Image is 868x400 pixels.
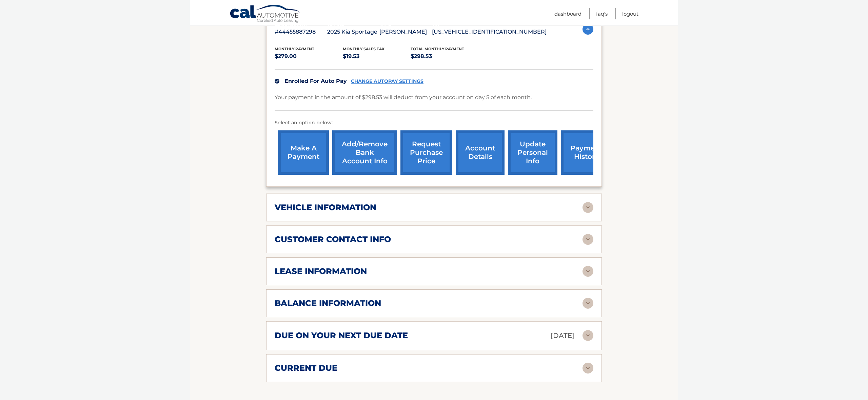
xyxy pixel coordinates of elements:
p: 2025 Kia Sportage [327,27,380,37]
p: Select an option below: [275,119,593,127]
a: FAQ's [596,8,608,19]
h2: balance information [275,298,381,308]
span: Monthly sales Tax [343,47,384,51]
h2: due on your next due date [275,330,408,341]
img: check.svg [275,79,279,84]
img: accordion-rest.svg [583,363,593,374]
span: Total Monthly Payment [411,47,464,51]
p: [US_VEHICLE_IDENTIFICATION_NUMBER] [432,27,547,37]
a: Dashboard [554,8,581,19]
p: [PERSON_NAME] [379,27,432,37]
a: Logout [622,8,638,19]
img: accordion-rest.svg [583,266,593,277]
p: Your payment in the amount of $298.53 will deduct from your account on day 5 of each month. [275,93,532,102]
span: Enrolled For Auto Pay [284,78,347,84]
a: Add/Remove bank account info [332,130,397,175]
a: payment history [561,130,612,175]
img: accordion-rest.svg [583,330,593,341]
p: $298.53 [411,52,479,61]
a: CHANGE AUTOPAY SETTINGS [351,78,423,84]
img: accordion-rest.svg [583,234,593,245]
h2: vehicle information [275,202,376,213]
a: account details [456,130,505,175]
a: Cal Automotive [230,4,301,24]
p: $279.00 [275,52,343,61]
img: accordion-active.svg [583,24,593,35]
img: accordion-rest.svg [583,202,593,213]
p: $19.53 [343,52,411,61]
h2: current due [275,363,337,373]
a: update personal info [508,130,557,175]
h2: customer contact info [275,234,391,244]
a: request purchase price [400,130,452,175]
img: accordion-rest.svg [583,298,593,309]
h2: lease information [275,266,367,276]
p: #44455887298 [275,27,327,37]
a: make a payment [278,130,329,175]
p: [DATE] [551,330,574,342]
span: Monthly Payment [275,47,314,51]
